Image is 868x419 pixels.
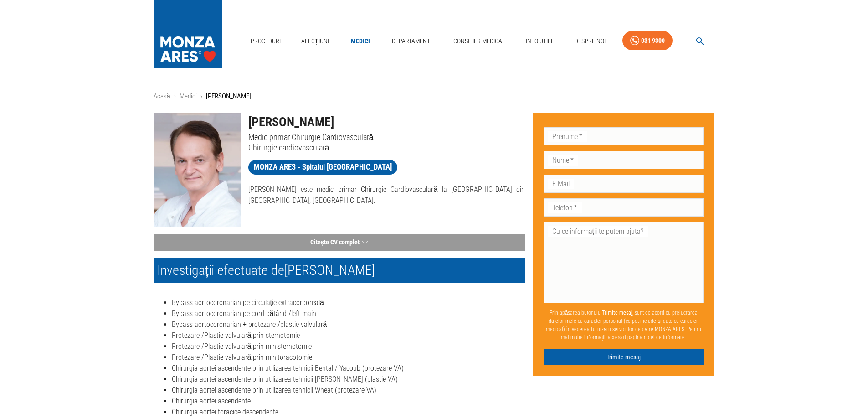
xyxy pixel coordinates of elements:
[174,91,176,102] li: ›
[172,308,525,319] li: Bypass aortocoronarian pe cord bătând /left main
[154,234,525,251] button: Citește CV complet
[248,161,397,173] span: MONZA ARES - Spitalul [GEOGRAPHIC_DATA]
[172,330,525,341] li: Protezare /Plastie valvulară prin sternotomie
[180,92,197,100] a: Medici
[450,32,509,51] a: Consilier Medical
[346,32,375,51] a: Medici
[571,32,609,51] a: Despre Noi
[172,396,525,407] li: Chirurgia aortei ascendente
[200,91,202,102] li: ›
[248,160,397,175] a: MONZA ARES - Spitalul [GEOGRAPHIC_DATA]
[172,407,525,418] li: Chirurgia aortei toracice descendente
[641,35,665,47] div: 031 9300
[544,349,704,366] button: Trimite mesaj
[172,319,525,330] li: Bypass aortocoronarian + protezare /plastie valvulară
[154,258,525,283] h2: Investigații efectuate de [PERSON_NAME]
[248,184,525,206] p: [PERSON_NAME] este medic primar Chirurgie Cardiovasculară la [GEOGRAPHIC_DATA] din [GEOGRAPHIC_DA...
[154,92,170,100] a: Acasă
[172,352,525,363] li: Protezare /Plastie valvulară prin minitoracotomie
[602,310,632,316] b: Trimite mesaj
[247,32,284,51] a: Proceduri
[622,31,673,51] a: 031 9300
[172,297,525,308] li: Bypass aortocoronarian pe circulație extracorporeală
[206,91,251,102] p: [PERSON_NAME]
[154,113,241,227] img: Dr. Theodor Cebotaru
[154,91,715,102] nav: breadcrumb
[248,113,525,132] h1: [PERSON_NAME]
[544,305,704,345] p: Prin apăsarea butonului , sunt de acord cu prelucrarea datelor mele cu caracter personal (ce pot ...
[172,341,525,352] li: Protezare /Plastie valvulară prin ministernotomie
[388,32,437,51] a: Departamente
[172,374,525,385] li: Chirurgia aortei ascendente prin utilizarea tehnicii [PERSON_NAME] (plastie VA)
[298,32,333,51] a: Afecțiuni
[172,363,525,374] li: Chirurgia aortei ascendente prin utilizarea tehnicii Bental / Yacoub (protezare VA)
[172,385,525,396] li: Chirurgia aortei ascendente prin utilizarea tehnicii Wheat (protezare VA)
[522,32,558,51] a: Info Utile
[248,142,525,153] p: Chirurgie cardiovasculară
[248,132,525,142] p: Medic primar Chirurgie Cardiovasculară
